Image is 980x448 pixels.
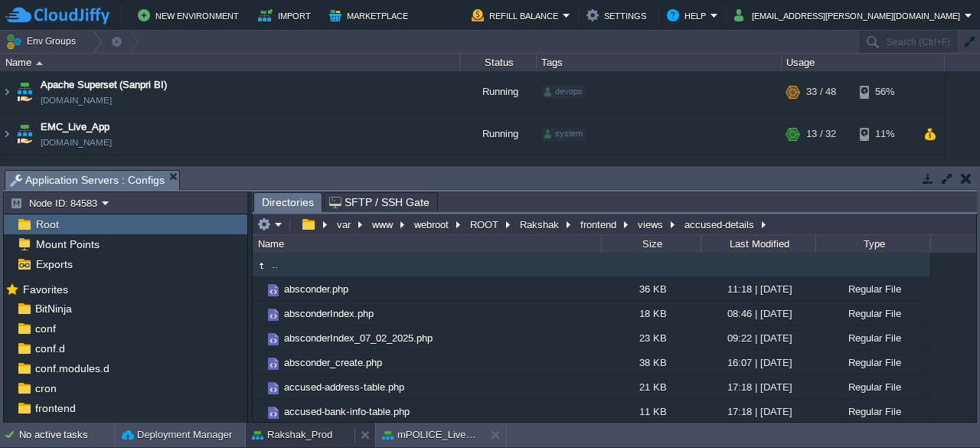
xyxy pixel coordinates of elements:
div: 17:18 | [DATE] [701,400,815,423]
div: 18 KB [601,302,701,325]
button: Node ID: 84583 [10,196,102,210]
div: Regular File [815,277,930,301]
div: 56% [860,71,910,113]
div: Name [2,54,459,71]
button: www [370,217,397,231]
a: EMC_Live_App [41,119,109,135]
a: conf [32,322,58,335]
div: 11 KB [601,400,701,423]
img: CloudJiffy [5,6,109,25]
div: Size [603,235,701,253]
img: AMDAwAAAACH5BAEAAAAALAAAAAABAAEAAAICRAEAOw== [1,155,13,197]
a: accused-bank-info-table.php [282,405,412,418]
img: AMDAwAAAACH5BAEAAAAALAAAAAABAAEAAAICRAEAOw== [36,61,43,65]
a: Exports [33,257,75,271]
img: AMDAwAAAACH5BAEAAAAALAAAAAABAAEAAAICRAEAOw== [14,155,35,197]
a: Favorites [20,283,70,296]
button: var [335,217,354,231]
button: webroot [412,217,452,231]
img: AMDAwAAAACH5BAEAAAAALAAAAAABAAEAAAICRAEAOw== [14,71,35,113]
img: AMDAwAAAACH5BAEAAAAALAAAAAABAAEAAAICRAEAOw== [253,400,265,423]
div: Status [461,54,536,71]
div: devops [541,85,586,99]
div: 11% [860,113,910,155]
a: .. [269,258,280,271]
img: AMDAwAAAACH5BAEAAAAALAAAAAABAAEAAAICRAEAOw== [265,331,282,348]
button: Marketplace [329,6,413,25]
button: [EMAIL_ADDRESS][PERSON_NAME][DOMAIN_NAME] [734,6,965,25]
a: mPOLICE_Dev_App [41,162,132,177]
img: AMDAwAAAACH5BAEAAAAALAAAAAABAAEAAAICRAEAOw== [14,113,35,155]
div: Name [254,235,601,253]
button: Help [667,6,710,25]
span: absconder.php [282,283,351,296]
img: AMDAwAAAACH5BAEAAAAALAAAAAABAAEAAAICRAEAOw== [1,113,13,155]
button: Import [258,6,315,25]
div: Tags [537,54,781,71]
span: Directories [262,193,314,212]
a: conf.modules.d [32,361,112,375]
button: Env Groups [5,31,81,52]
div: 83% [860,155,910,197]
img: AMDAwAAAACH5BAEAAAAALAAAAAABAAEAAAICRAEAOw== [1,71,13,113]
img: AMDAwAAAACH5BAEAAAAALAAAAAABAAEAAAICRAEAOw== [265,404,282,421]
button: Rakshak_Prod [252,427,332,443]
div: 09:22 | [DATE] [701,326,815,350]
div: 9 / 64 [806,155,831,197]
a: Apache Superset (Sanpri BI) [41,77,167,93]
a: absconderIndex.php [282,307,376,320]
div: Regular File [815,326,930,350]
button: Rakshak [518,217,563,231]
div: Regular File [815,351,930,374]
a: hooks [32,421,67,435]
div: No active tasks [19,423,115,447]
div: Regular File [815,400,930,423]
div: 13 / 32 [806,113,836,155]
div: 36 KB [601,277,701,301]
button: ROOT [468,217,502,231]
button: New Environment [138,6,243,25]
a: Mount Points [33,237,102,251]
a: accused-address-table.php [282,381,407,394]
div: 08:46 | [DATE] [701,302,815,325]
img: AMDAwAAAACH5BAEAAAAALAAAAAABAAEAAAICRAEAOw== [265,380,282,397]
img: AMDAwAAAACH5BAEAAAAALAAAAAABAAEAAAICRAEAOw== [265,355,282,372]
a: [DOMAIN_NAME] [41,135,112,150]
img: AMDAwAAAACH5BAEAAAAALAAAAAABAAEAAAICRAEAOw== [253,302,265,325]
span: Root [33,217,61,231]
button: Deployment Manager [122,427,232,443]
button: views [635,217,667,231]
button: Refill Balance [472,6,563,25]
div: Regular File [815,375,930,399]
a: absconder_create.php [282,356,384,369]
a: BitNinja [32,302,74,316]
div: Running [460,71,537,113]
button: frontend [578,217,620,231]
span: frontend [32,401,78,415]
div: Type [817,235,930,253]
input: Click to enter the path [253,214,976,235]
img: AMDAwAAAACH5BAEAAAAALAAAAAABAAEAAAICRAEAOw== [253,326,265,350]
button: mPOLICE_Live_App [382,427,479,443]
a: conf.d [32,342,67,355]
div: Running [460,155,537,197]
img: AMDAwAAAACH5BAEAAAAALAAAAAABAAEAAAICRAEAOw== [253,277,265,301]
img: AMDAwAAAACH5BAEAAAAALAAAAAABAAEAAAICRAEAOw== [253,375,265,399]
a: cron [32,381,59,395]
div: 38 KB [601,351,701,374]
div: Usage [782,54,944,71]
img: AMDAwAAAACH5BAEAAAAALAAAAAABAAEAAAICRAEAOw== [253,257,269,274]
